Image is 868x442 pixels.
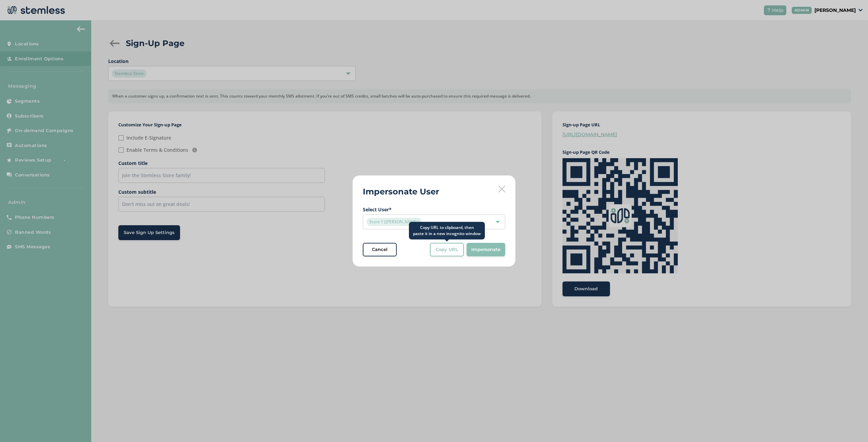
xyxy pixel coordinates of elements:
label: Select User [363,206,505,213]
iframe: Chat Widget [834,409,868,442]
div: Copy URL to clipboard, then paste it in a new incognito window [409,222,485,239]
button: Cancel [363,243,397,256]
button: Impersonate [467,243,505,256]
button: Copy URL [430,243,464,256]
h2: Impersonate User [363,186,439,198]
span: Copy URL [436,246,458,253]
span: Impersonate [471,246,500,253]
span: Cancel [372,246,388,253]
span: Store 1 ([PERSON_NAME]) [367,218,422,226]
